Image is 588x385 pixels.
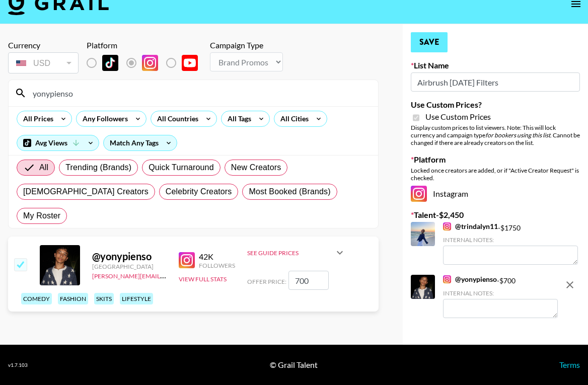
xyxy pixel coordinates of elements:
img: Instagram [411,186,427,202]
div: Currency [8,40,79,50]
input: 1,500 [288,271,329,290]
div: Any Followers [77,111,130,126]
div: All Tags [222,111,253,126]
div: fashion [58,293,88,304]
img: Instagram [443,275,451,283]
a: @yonypienso [443,275,497,284]
div: v 1.7.103 [8,362,28,368]
div: skits [94,293,114,304]
div: lifestyle [120,293,153,304]
div: List locked to Instagram. [87,52,206,73]
label: Talent - $ 2,450 [411,210,580,220]
button: Save [411,32,448,52]
img: Instagram [179,252,195,268]
span: New Creators [231,162,281,174]
div: Campaign Type [210,40,283,50]
label: Use Custom Prices? [411,100,580,110]
div: See Guide Prices [247,249,334,257]
div: All Prices [17,111,55,126]
img: TikTok [102,55,118,71]
div: Platform [87,40,206,50]
span: [DEMOGRAPHIC_DATA] Creators [23,186,149,198]
div: Instagram [411,186,580,202]
button: remove [560,275,580,295]
a: @trindalyn11 [443,222,498,231]
em: for bookers using this list [485,131,550,139]
img: Instagram [443,222,451,230]
div: See Guide Prices [247,241,346,265]
div: - $ 700 [443,275,558,318]
span: All [39,162,48,174]
label: Platform [411,155,580,165]
div: @ yonypienso [92,250,167,263]
button: View Full Stats [179,275,227,283]
input: Search by User Name [27,85,372,101]
img: YouTube [182,55,198,71]
div: Internal Notes: [443,236,578,244]
div: Display custom prices to list viewers. Note: This will lock currency and campaign type . Cannot b... [411,124,580,146]
span: My Roster [23,210,60,222]
div: Followers [199,262,235,269]
a: [PERSON_NAME][EMAIL_ADDRESS][PERSON_NAME][DOMAIN_NAME] [92,270,289,280]
img: Instagram [142,55,158,71]
div: All Countries [151,111,200,126]
div: - $ 1750 [443,222,578,265]
label: List Name [411,60,580,70]
div: USD [10,54,77,72]
div: All Cities [274,111,311,126]
span: Most Booked (Brands) [249,186,330,198]
div: comedy [21,293,52,304]
div: Match Any Tags [104,135,177,150]
div: Internal Notes: [443,289,558,297]
span: Offer Price: [247,278,286,285]
div: © Grail Talent [270,360,318,370]
span: Use Custom Prices [425,112,491,122]
div: Avg Views [17,135,99,150]
div: 42K [199,252,235,262]
a: Terms [559,360,580,369]
span: Trending (Brands) [65,162,131,174]
span: Quick Turnaround [149,162,214,174]
div: Currency is locked to USD [8,50,79,75]
div: [GEOGRAPHIC_DATA] [92,263,167,270]
div: Locked once creators are added, or if "Active Creator Request" is checked. [411,167,580,182]
span: Celebrity Creators [166,186,232,198]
